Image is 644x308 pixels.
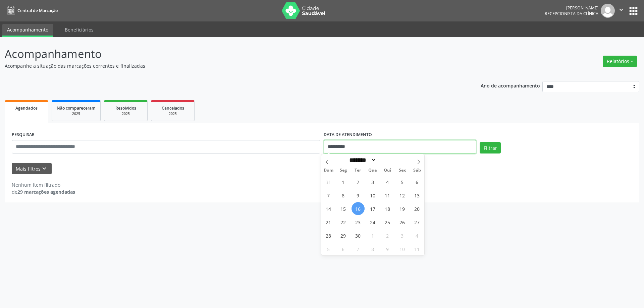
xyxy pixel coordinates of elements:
[376,157,398,164] input: Year
[17,8,58,13] span: Central de Marcação
[366,189,379,202] span: Setembro 10, 2025
[411,175,424,188] span: Setembro 6, 2025
[395,168,410,173] span: Sex
[322,175,335,188] span: Agosto 31, 2025
[380,168,395,173] span: Qui
[396,229,409,242] span: Outubro 3, 2025
[351,168,365,173] span: Ter
[366,215,379,229] span: Setembro 24, 2025
[396,175,409,188] span: Setembro 5, 2025
[347,157,377,164] select: Month
[381,215,394,229] span: Setembro 25, 2025
[12,188,75,195] div: de
[366,175,379,188] span: Setembro 3, 2025
[336,168,351,173] span: Seg
[115,105,136,111] span: Resolvidos
[411,202,424,215] span: Setembro 20, 2025
[366,202,379,215] span: Setembro 17, 2025
[381,229,394,242] span: Outubro 2, 2025
[396,189,409,202] span: Setembro 12, 2025
[411,189,424,202] span: Setembro 13, 2025
[2,24,53,37] a: Acompanhamento
[5,5,58,16] a: Central de Marcação
[396,202,409,215] span: Setembro 19, 2025
[12,181,75,188] div: Nenhum item filtrado
[337,189,350,202] span: Setembro 8, 2025
[337,242,350,255] span: Outubro 6, 2025
[411,242,424,255] span: Outubro 11, 2025
[352,215,365,229] span: Setembro 23, 2025
[17,189,75,195] strong: 29 marcações agendadas
[480,142,501,153] button: Filtrar
[365,168,380,173] span: Qua
[15,105,38,111] span: Agendados
[366,242,379,255] span: Outubro 8, 2025
[109,111,143,116] div: 2025
[545,5,598,11] div: [PERSON_NAME]
[156,111,190,116] div: 2025
[396,242,409,255] span: Outubro 10, 2025
[352,202,365,215] span: Setembro 16, 2025
[57,111,96,116] div: 2025
[5,62,449,69] p: Acompanhe a situação das marcações correntes e finalizadas
[337,215,350,229] span: Setembro 22, 2025
[352,175,365,188] span: Setembro 2, 2025
[322,202,335,215] span: Setembro 14, 2025
[396,215,409,229] span: Setembro 26, 2025
[411,215,424,229] span: Setembro 27, 2025
[12,130,35,140] label: PESQUISAR
[381,175,394,188] span: Setembro 4, 2025
[337,229,350,242] span: Setembro 29, 2025
[601,4,615,18] img: img
[12,163,52,175] button: Mais filtroskeyboard_arrow_down
[322,242,335,255] span: Outubro 5, 2025
[322,215,335,229] span: Setembro 21, 2025
[628,5,639,17] button: apps
[324,130,372,140] label: DATA DE ATENDIMENTO
[366,229,379,242] span: Outubro 1, 2025
[411,229,424,242] span: Outubro 4, 2025
[57,105,96,111] span: Não compareceram
[545,11,598,16] span: Recepcionista da clínica
[481,81,540,89] p: Ano de acompanhamento
[381,242,394,255] span: Outubro 9, 2025
[352,189,365,202] span: Setembro 9, 2025
[615,4,628,18] button: 
[162,105,184,111] span: Cancelados
[410,168,424,173] span: Sáb
[352,242,365,255] span: Outubro 7, 2025
[381,189,394,202] span: Setembro 11, 2025
[603,56,637,67] button: Relatórios
[352,229,365,242] span: Setembro 30, 2025
[618,6,625,13] i: 
[41,165,48,172] i: keyboard_arrow_down
[337,202,350,215] span: Setembro 15, 2025
[5,46,449,62] p: Acompanhamento
[322,189,335,202] span: Setembro 7, 2025
[60,24,98,36] a: Beneficiários
[321,168,336,173] span: Dom
[337,175,350,188] span: Setembro 1, 2025
[381,202,394,215] span: Setembro 18, 2025
[322,229,335,242] span: Setembro 28, 2025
